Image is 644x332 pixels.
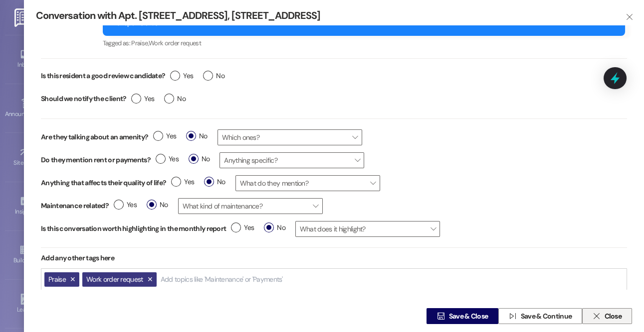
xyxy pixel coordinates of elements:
[498,308,582,324] button: Save & Continue
[264,222,285,233] span: No
[164,94,186,104] span: No
[41,223,226,234] label: Is this conversation worth highlighting in the monthly report
[153,131,176,141] span: Yes
[41,68,165,84] label: Is this resident a good review candidate?
[171,177,194,187] span: Yes
[41,248,627,268] div: Add any other tags here
[41,91,126,107] label: Should we notify the client?
[103,36,626,50] div: Tagged as:
[44,272,79,287] button: Praise
[295,221,440,237] span: What does it highlight?
[593,312,600,320] i: 
[203,71,224,81] span: No
[131,94,154,104] span: Yes
[170,71,193,81] span: Yes
[509,312,516,320] i: 
[204,177,225,187] span: No
[131,39,148,47] span: Praise ,
[114,200,137,210] span: Yes
[147,200,168,210] span: No
[217,129,362,145] span: Which ones?
[41,201,109,211] label: Maintenance related?
[189,154,210,164] span: No
[178,198,323,214] span: What kind of maintenance?
[231,222,254,233] span: Yes
[235,175,380,191] span: What do they mention?
[604,311,622,322] span: Close
[219,152,364,168] span: Anything specific?
[449,311,488,322] span: Save & Close
[41,132,148,142] label: Are they talking about an amenity?
[437,312,444,320] i: 
[521,311,572,322] span: Save & Continue
[161,275,284,284] input: Add topics like 'Maintenance' or 'Payments'
[186,131,208,141] span: No
[582,308,632,324] button: Close
[82,272,157,287] button: Work order request
[86,275,143,284] span: Work order request
[626,13,633,21] i: 
[427,308,498,324] button: Save & Close
[41,155,151,165] label: Do they mention rent or payments?
[48,275,66,284] span: Praise
[41,178,166,188] label: Anything that affects their quality of life?
[36,9,609,22] div: Conversation with Apt. [STREET_ADDRESS], [STREET_ADDRESS]
[156,154,179,164] span: Yes
[149,39,201,47] span: Work order request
